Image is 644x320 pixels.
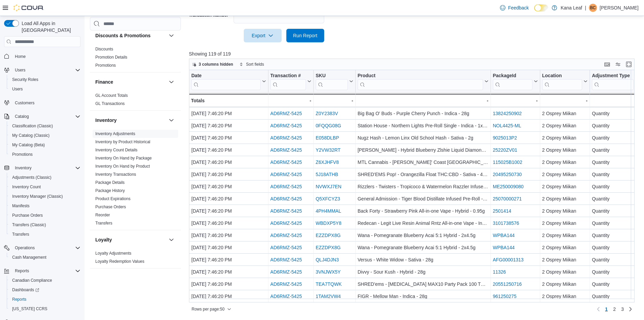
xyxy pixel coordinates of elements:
[1,163,83,173] button: Inventory
[542,195,587,203] div: 2 Osprey Miikan
[270,269,302,275] a: AD6RMZ-5425
[270,233,302,238] a: AD6RMZ-5425
[625,60,633,68] button: Enter fullscreen
[95,46,113,52] span: Discounts
[12,287,39,293] span: Dashboards
[95,172,136,177] span: Inventory Transactions
[1,98,83,108] button: Customers
[493,159,522,165] a: 115025B1002
[534,4,548,12] input: Dark Mode
[7,121,83,131] button: Classification (Classic)
[358,146,488,154] div: [PERSON_NAME] - Hybrid Blueberry Zlshie Liquid Diamond 510 Thread Cartridge - 0.95g
[493,135,517,141] a: 9025013P2
[12,213,43,218] span: Purchase Orders
[589,4,597,12] div: Bryan Cater-Gagne
[9,85,80,93] span: Users
[12,306,47,312] span: [US_STATE] CCRS
[12,99,37,107] a: Customers
[7,173,83,182] button: Adjustments (Classic)
[95,55,127,60] a: Promotion Details
[12,142,45,148] span: My Catalog (Beta)
[95,156,152,161] a: Inventory On Hand by Package
[95,236,166,243] button: Loyalty
[15,67,25,73] span: Users
[270,73,306,79] div: Transaction #
[316,245,341,250] a: EZZDPX8G
[95,63,116,68] span: Promotions
[358,219,488,227] div: Redecan - Legit Live Resin Animal Rntz All-in-one Vape - Indica - 1.2g
[270,172,302,177] a: AD6RMZ-5425
[1,65,83,75] button: Users
[270,135,302,141] a: AD6RMZ-5425
[95,212,110,218] span: Reorder
[7,192,83,201] button: Inventory Manager (Classic)
[316,172,338,177] a: 5J18ATHB
[95,79,113,85] h3: Finance
[15,114,29,119] span: Catalog
[592,158,639,166] div: Quantity
[95,148,138,152] a: Inventory Count Details
[9,286,42,294] a: Dashboards
[12,175,51,180] span: Adjustments (Classic)
[493,73,538,90] button: PackageId
[95,93,128,98] span: GL Account Totals
[95,101,125,106] a: GL Transactions
[191,207,266,215] div: [DATE] 7:46:20 PM
[542,122,587,130] div: 2 Osprey Miikan
[191,195,266,203] div: [DATE] 7:46:20 PM
[316,184,341,189] a: NVWXJ7EN
[357,73,483,90] div: Product
[493,172,522,177] a: 20495250730
[592,195,639,203] div: Quantity
[497,1,531,15] a: Feedback
[7,253,83,262] button: Cash Management
[534,12,534,12] span: Dark Mode
[493,269,506,275] a: 11326
[316,147,341,153] a: Y2VW32RT
[9,276,55,284] a: Canadian Compliance
[1,243,83,253] button: Operations
[199,62,233,67] span: 3 columns hidden
[493,294,517,299] a: 961250275
[493,123,521,128] a: NOL4425-ML
[248,29,278,42] span: Export
[12,86,23,92] span: Users
[12,133,50,138] span: My Catalog (Classic)
[316,159,339,165] a: Z6XJHFV8
[493,97,538,105] div: -
[493,111,522,116] a: 13824250902
[270,147,302,153] a: AD6RMZ-5425
[191,146,266,154] div: [DATE] 7:46:20 PM
[270,208,302,214] a: AD6RMZ-5425
[1,112,83,121] button: Catalog
[493,233,515,238] a: WPBA144
[95,188,125,193] span: Package History
[12,267,32,275] button: Reports
[237,60,267,68] button: Sort fields
[358,207,488,215] div: Back Forty - Strawberry Pink All-in-one Vape - Hybrid - 0.95g
[12,184,41,190] span: Inventory Count
[592,122,639,130] div: Quantity
[9,192,66,200] a: Inventory Manager (Classic)
[90,45,181,72] div: Discounts & Promotions
[95,213,110,217] a: Reorder
[358,122,488,130] div: Station House - Northern Lights Pre-Roll Single - Indica - 1x0.5g
[9,131,80,140] span: My Catalog (Classic)
[7,276,83,285] button: Canadian Compliance
[270,184,302,189] a: AD6RMZ-5425
[542,170,587,178] div: 2 Osprey Miikan
[560,4,582,12] p: Kana Leaf
[9,253,80,261] span: Cash Management
[493,73,532,90] div: Package URL
[493,245,515,250] a: WPBA144
[493,281,522,287] a: 20551250716
[95,139,150,145] span: Inventory by Product Historical
[12,164,34,172] button: Inventory
[316,73,353,90] button: SKU
[316,97,353,105] div: -
[191,97,266,105] div: Totals
[12,255,46,260] span: Cash Management
[12,203,29,209] span: Manifests
[95,47,113,51] a: Discounts
[12,278,52,283] span: Canadian Compliance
